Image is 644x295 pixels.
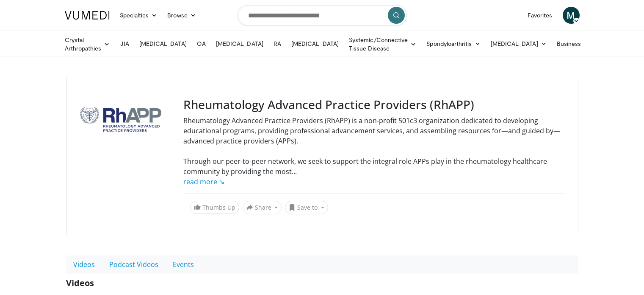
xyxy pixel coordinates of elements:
[268,35,286,52] a: RA
[563,7,580,24] a: M
[115,35,134,52] a: JIA
[486,35,552,52] a: [MEDICAL_DATA]
[65,11,110,20] img: VuMedi Logo
[162,7,201,24] a: Browse
[344,36,421,53] a: Systemic/Connective Tissue Disease
[66,277,94,289] span: Videos
[243,201,282,214] button: Share
[166,256,201,273] a: Events
[190,201,239,214] a: Thumbs Up
[66,256,102,273] a: Videos
[285,201,328,214] button: Save to
[552,35,595,52] a: Business
[522,7,558,24] a: Favorites
[60,36,115,53] a: Crystal Arthropathies
[102,256,166,273] a: Podcast Videos
[192,35,211,52] a: OA
[238,5,407,25] input: Search topics, interventions
[183,115,566,187] div: Rheumatology Advanced Practice Providers (RhAPP) is a non-profit 501c3 organization dedicated to ...
[115,7,163,24] a: Specialties
[134,35,192,52] a: [MEDICAL_DATA]
[183,167,297,186] span: ...
[421,35,485,52] a: Spondyloarthritis
[183,98,566,112] h3: Rheumatology Advanced Practice Providers (RhAPP)
[286,35,344,52] a: [MEDICAL_DATA]
[211,35,268,52] a: [MEDICAL_DATA]
[183,177,224,186] a: read more ↘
